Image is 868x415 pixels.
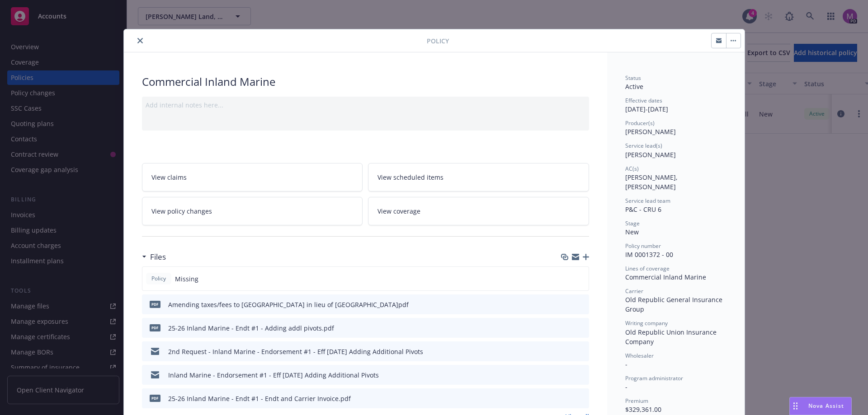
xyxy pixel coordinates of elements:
[625,197,670,205] span: Service lead team
[563,394,570,403] button: download file
[175,274,198,284] span: Missing
[789,397,852,415] button: Nova Assist
[625,150,676,159] span: [PERSON_NAME]
[142,197,363,225] a: View policy changes
[625,374,683,382] span: Program administrator
[808,402,844,410] span: Nova Assist
[577,347,585,356] button: preview file
[368,163,589,191] a: View scheduled items
[625,205,661,214] span: P&C - CRU 6
[625,242,661,250] span: Policy number
[577,370,585,380] button: preview file
[625,82,643,91] span: Active
[625,127,676,136] span: [PERSON_NAME]
[150,275,168,283] span: Policy
[625,74,641,82] span: Status
[168,300,409,309] div: Amending taxes/fees to [GEOGRAPHIC_DATA] in lieu of [GEOGRAPHIC_DATA]pdf
[577,300,585,309] button: preview file
[168,394,351,403] div: 25-26 Inland Marine - Endt #1 - Endt and Carrier Invoice.pdf
[577,394,585,403] button: preview file
[625,287,643,295] span: Carrier
[625,250,673,259] span: IM 0001372 - 00
[625,265,670,272] span: Lines of coverage
[625,360,627,368] span: -
[150,324,160,331] span: pdf
[625,165,639,173] span: AC(s)
[577,323,585,333] button: preview file
[151,173,187,182] span: View claims
[168,323,334,333] div: 25-26 Inland Marine - Endt #1 - Adding addl pivots.pdf
[625,97,726,114] div: [DATE] - [DATE]
[625,173,679,191] span: [PERSON_NAME], [PERSON_NAME]
[625,295,724,313] span: Old Republic General Insurance Group
[625,397,648,405] span: Premium
[625,382,627,391] span: -
[625,219,640,227] span: Stage
[625,119,655,127] span: Producer(s)
[625,273,706,281] span: Commercial Inland Marine
[790,397,801,415] div: Drag to move
[142,251,166,263] div: Files
[563,347,570,356] button: download file
[625,97,662,104] span: Effective dates
[150,301,160,308] span: pdf
[427,36,449,46] span: Policy
[142,163,363,191] a: View claims
[625,142,662,149] span: Service lead(s)
[563,300,570,309] button: download file
[135,35,146,46] button: close
[625,319,668,327] span: Writing company
[563,323,570,333] button: download file
[563,370,570,380] button: download file
[625,228,639,236] span: New
[146,100,585,110] div: Add internal notes here...
[151,206,212,216] span: View policy changes
[625,328,718,346] span: Old Republic Union Insurance Company
[142,74,589,89] div: Commercial Inland Marine
[377,206,420,216] span: View coverage
[368,197,589,225] a: View coverage
[150,251,166,263] h3: Files
[150,395,160,401] span: pdf
[377,173,443,182] span: View scheduled items
[625,405,661,414] span: $329,361.00
[625,352,654,359] span: Wholesaler
[168,347,423,356] div: 2nd Request - Inland Marine - Endorsement #1 - Eff [DATE] Adding Additional Pivots
[168,370,379,380] div: Inland Marine - Endorsement #1 - Eff [DATE] Adding Additional Pivots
